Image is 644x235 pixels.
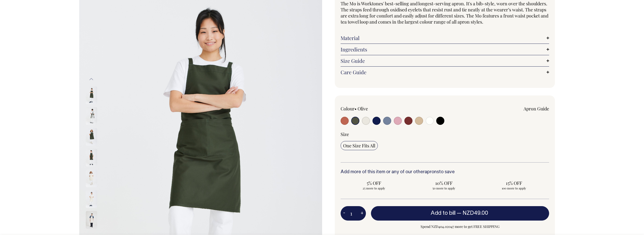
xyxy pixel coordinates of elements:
img: olive [86,149,97,166]
img: olive [86,86,97,104]
div: Size [341,131,549,137]
span: — [457,211,489,216]
img: olive [86,107,97,125]
a: aprons [425,170,439,174]
div: Colour [341,106,424,112]
button: + [358,208,366,219]
span: • [355,106,357,112]
a: Apron Guide [524,106,549,112]
span: One Size Fits All [343,143,375,149]
span: Spend NZD404.02047 more to get FREE SHIPPING [371,224,549,230]
h6: Add more of this item or any of our other to save [341,170,549,175]
span: The Mo is Worktones' best-selling and longest-serving apron. It's a bib-style, worn over the shou... [341,1,548,25]
img: natural [86,190,97,208]
img: natural [86,169,97,187]
img: olive [86,128,97,146]
button: Add to bill —NZD49.00 [371,206,549,220]
label: Olive [358,106,368,112]
span: 25 more to apply [343,186,405,190]
button: Previous [88,74,95,85]
input: 10% OFF 50 more to apply [410,179,477,192]
span: NZD49.00 [463,211,488,216]
button: - [341,208,348,219]
span: 50 more to apply [413,186,475,190]
input: 5% OFF 25 more to apply [341,179,408,192]
span: Add to bill [431,211,455,216]
a: Care Guide [341,69,549,75]
span: 10% OFF [413,180,475,186]
input: 15% OFF 100 more to apply [481,179,548,192]
input: One Size Fits All [341,141,378,150]
span: 5% OFF [343,180,405,186]
a: Size Guide [341,58,549,64]
a: Material [341,35,549,41]
a: Ingredients [341,46,549,52]
img: natural [86,211,97,229]
span: 15% OFF [483,180,545,186]
span: 100 more to apply [483,186,545,190]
